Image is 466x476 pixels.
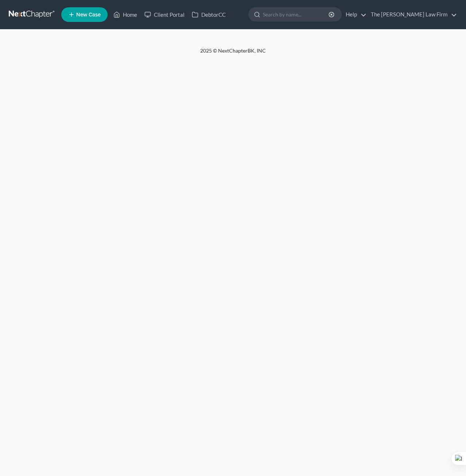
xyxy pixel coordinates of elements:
[25,47,441,60] div: 2025 © NextChapterBK, INC
[76,12,101,18] span: New Case
[263,8,330,21] input: Search by name...
[342,8,366,21] a: Help
[188,8,229,21] a: DebtorCC
[110,8,141,21] a: Home
[367,8,457,21] a: The [PERSON_NAME] Law Firm
[141,8,188,21] a: Client Portal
